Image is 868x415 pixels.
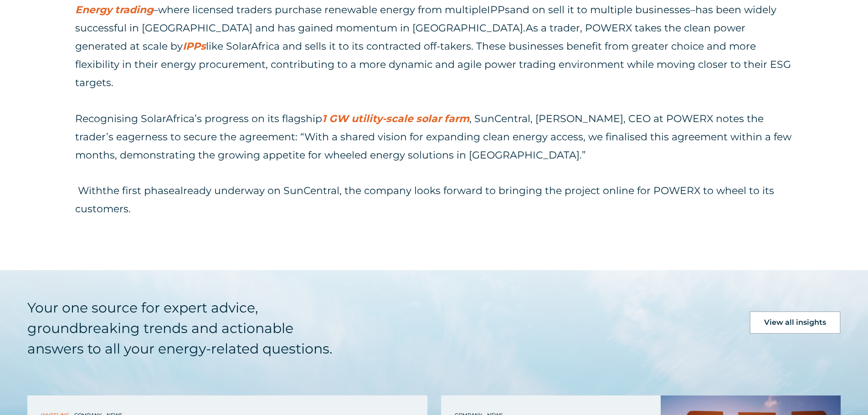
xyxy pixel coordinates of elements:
span: where licensed traders purchase renewable energy from multiple and on sell it to multiple businesses [158,4,690,16]
a: 1 GW utility-scale solar farm [322,113,469,125]
span: the first phase [103,184,175,197]
a: Energy trading [75,4,153,16]
span: Recognising SolarAfrica’s progress on its flagship , SunCentral, [PERSON_NAME], CEO at POWERX not... [75,113,791,161]
span: IPPs [487,4,510,16]
span: View all insights [764,319,826,326]
a: View all insights [750,311,841,334]
span: – [153,4,158,16]
a: IPPs [183,40,206,52]
span: already underway on SunCentral, the company looks forward to bringing the project online for POWE... [75,184,774,215]
h5: Your one source for expert advice, groundbreaking trends and actionable answers to all your energ... [27,297,353,359]
span: – [690,4,695,16]
span: With [78,184,103,197]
